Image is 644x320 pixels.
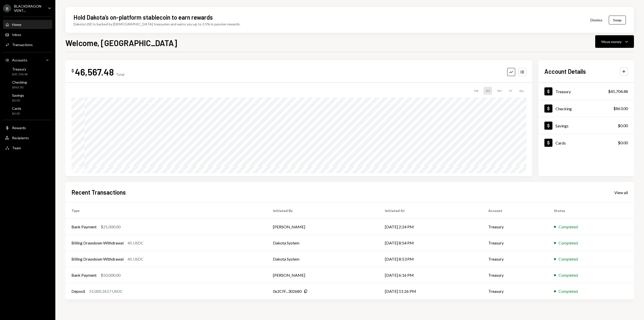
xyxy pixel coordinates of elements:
[12,136,29,140] div: Recipients
[71,68,74,73] div: $
[3,20,52,29] a: Home
[12,80,27,84] div: Checking
[482,203,548,219] th: Account
[3,105,52,117] a: Cards$0.00
[73,21,240,27] div: Dakota USD is backed by [DEMOGRAPHIC_DATA] treasuries and earns you up to 3.5% in passive rewards.
[482,251,548,267] td: Treasury
[12,85,27,90] div: $863.00
[12,43,33,47] div: Transactions
[89,288,123,294] div: 51,005.2617 USDC
[267,235,379,251] td: Dakota System
[544,67,586,76] h2: Account Details
[548,203,634,219] th: Status
[73,13,213,21] div: Hold Dakota’s on-platform stablecoin to earn rewards
[3,65,52,78] a: Treasury$45,704.48
[3,143,52,152] a: Team
[379,235,482,251] td: [DATE] 8:54 PM
[101,224,120,230] div: $25,000.00
[613,105,628,112] div: $863.00
[614,190,628,195] div: View all
[71,288,85,294] div: Deposit
[71,256,124,262] div: Billing Drawdown Withdrawal
[595,35,634,48] button: Move money
[128,240,144,246] div: 45 USDC
[555,140,566,145] div: Cards
[601,39,622,44] div: Move money
[12,98,24,103] div: $0.00
[12,106,21,111] div: Cards
[3,30,52,39] a: Inbox
[12,126,26,130] div: Rewards
[555,123,569,128] div: Savings
[584,14,609,26] button: Dismiss
[482,283,548,299] td: Treasury
[14,4,44,13] div: BLACKDRAGON VENT...
[558,240,578,246] div: Completed
[12,58,27,62] div: Accounts
[538,134,634,151] a: Cards$0.00
[116,72,124,77] div: Total
[12,32,21,37] div: Inbox
[608,88,628,94] div: $45,704.48
[12,67,28,71] div: Treasury
[101,272,120,278] div: $50,000.00
[12,146,21,150] div: Team
[3,79,52,91] a: Checking$863.00
[71,272,97,278] div: Bank Payment
[618,140,628,146] div: $0.00
[267,219,379,235] td: [PERSON_NAME]
[472,87,480,95] div: 1W
[71,188,126,196] h2: Recent Transactions
[65,38,177,48] h1: Welcome, [GEOGRAPHIC_DATA]
[3,123,52,132] a: Rewards
[267,251,379,267] td: Dakota System
[495,87,504,95] div: 3M
[482,219,548,235] td: Treasury
[555,89,571,94] div: Treasury
[12,22,21,27] div: Home
[12,93,24,97] div: Savings
[267,203,379,219] th: Initiated By
[614,190,628,195] a: View all
[484,87,492,95] div: 1M
[538,100,634,117] a: Checking$863.00
[71,224,97,230] div: Bank Payment
[128,256,144,262] div: 45 USDC
[558,256,578,262] div: Completed
[379,283,482,299] td: [DATE] 11:26 PM
[379,267,482,283] td: [DATE] 6:16 PM
[558,272,578,278] div: Completed
[517,87,526,95] div: ALL
[3,40,52,49] a: Transactions
[12,112,21,116] div: $0.00
[71,240,124,246] div: Billing Drawdown Withdrawal
[609,16,626,24] button: Swap
[12,72,28,77] div: $45,704.48
[3,4,11,12] div: B
[379,251,482,267] td: [DATE] 8:53 PM
[65,203,267,219] th: Type
[482,267,548,283] td: Treasury
[3,92,52,104] a: Savings$0.00
[507,87,514,95] div: 1Y
[558,288,578,294] div: Completed
[379,219,482,235] td: [DATE] 2:24 PM
[273,288,302,294] div: 0x2CfF...302680
[267,267,379,283] td: [PERSON_NAME]
[558,224,578,230] div: Completed
[482,235,548,251] td: Treasury
[3,133,52,142] a: Recipients
[379,203,482,219] th: Initiated At
[538,117,634,134] a: Savings$0.00
[3,55,52,64] a: Accounts
[75,66,114,78] div: 46,567.48
[618,123,628,129] div: $0.00
[555,106,572,111] div: Checking
[538,83,634,100] a: Treasury$45,704.48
